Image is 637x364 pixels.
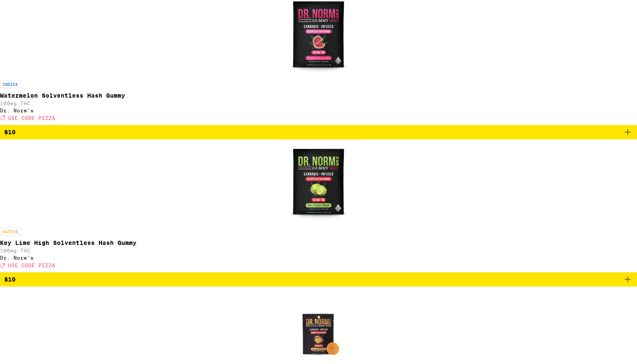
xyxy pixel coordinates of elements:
span: USE CODE PIZZA [8,263,55,268]
span: USE CODE PIZZA [8,115,55,121]
span: $10 [4,129,16,136]
span: $10 [4,276,16,283]
img: Dr. Norm's - Key Lime High Solventless Hash Gummy [278,139,359,223]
